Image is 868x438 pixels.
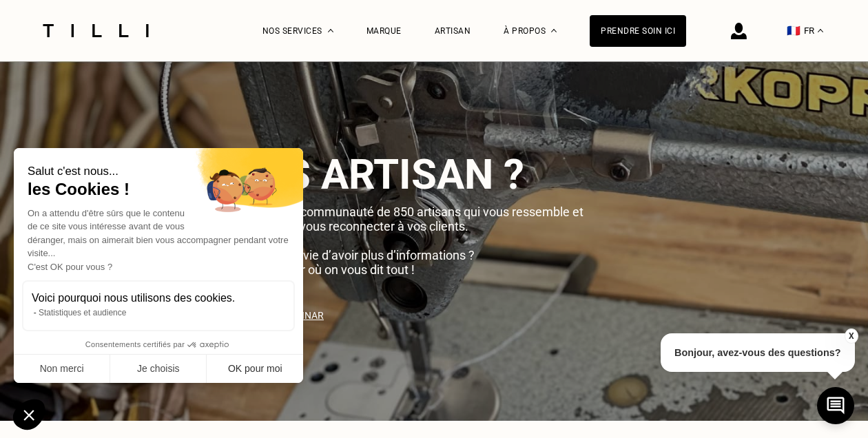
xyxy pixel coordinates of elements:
[661,333,855,372] p: Bonjour, avez-vous des questions?
[38,24,154,37] img: Logo du service de couturière Tilli
[366,26,402,36] a: Marque
[787,24,800,37] span: 🇫🇷
[94,205,583,233] span: Avec [PERSON_NAME], rejoignez une communauté de 850 artisans qui vous ressemble et profitez d’un ...
[818,29,823,32] img: menu déroulant
[551,29,557,32] img: Menu déroulant à propos
[94,150,524,199] span: Vous êtes artisan ?
[590,15,686,47] a: Prendre soin ici
[435,26,471,36] a: Artisan
[328,29,333,32] img: Menu déroulant
[844,328,858,344] button: X
[731,23,747,39] img: icône connexion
